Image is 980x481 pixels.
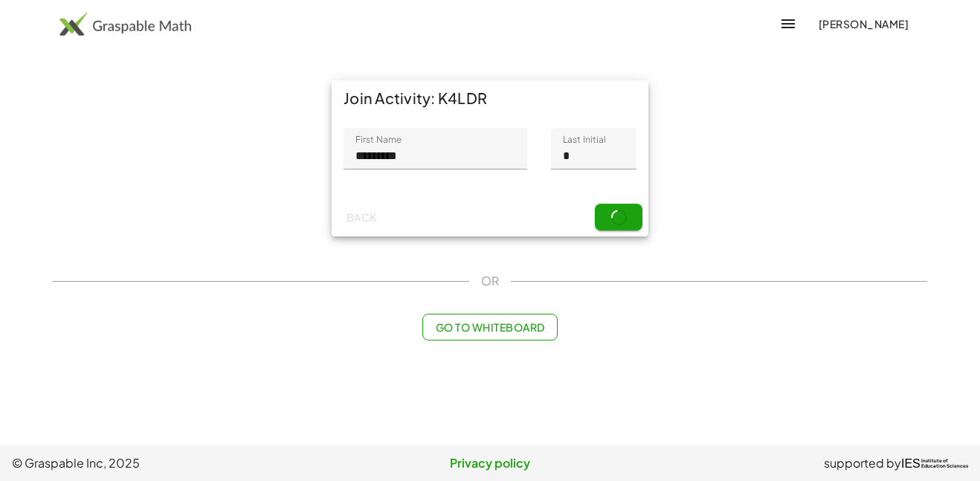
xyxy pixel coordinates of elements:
[422,314,557,340] button: Go to Whiteboard
[806,10,921,37] button: [PERSON_NAME]
[435,320,544,334] span: Go to Whiteboard
[921,459,968,469] span: Institute of Education Sciences
[824,454,901,472] span: supported by
[12,454,331,472] span: © Graspable Inc, 2025
[818,17,909,30] span: [PERSON_NAME]
[901,456,921,471] span: IES
[481,272,499,290] span: OR
[332,80,648,116] div: Join Activity: K4LDR
[331,454,650,472] a: Privacy policy
[901,454,968,472] a: IESInstitute ofEducation Sciences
